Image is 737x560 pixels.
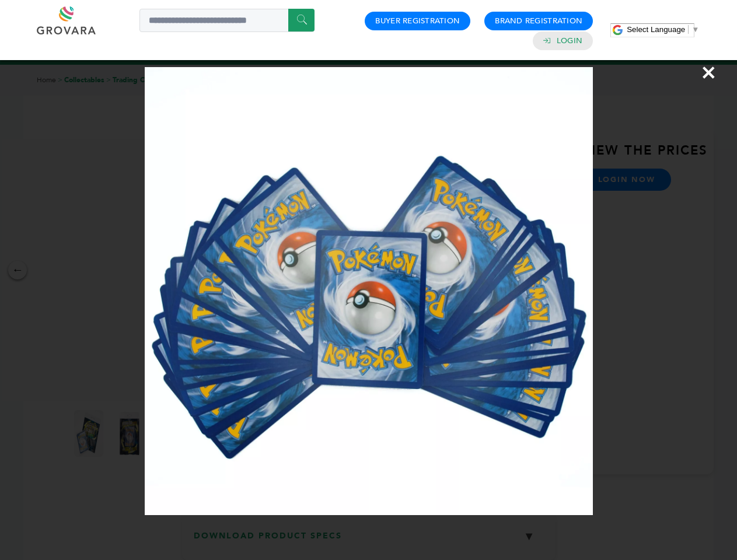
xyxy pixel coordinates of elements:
[495,16,582,26] a: Brand Registration
[688,25,689,34] span: ​
[557,36,582,46] a: Login
[627,25,699,34] a: Select Language​
[139,9,315,32] input: Search a product or brand...
[375,16,460,26] a: Buyer Registration
[627,25,685,34] span: Select Language
[145,67,593,515] img: Image Preview
[701,56,717,89] span: ×
[691,25,699,34] span: ▼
